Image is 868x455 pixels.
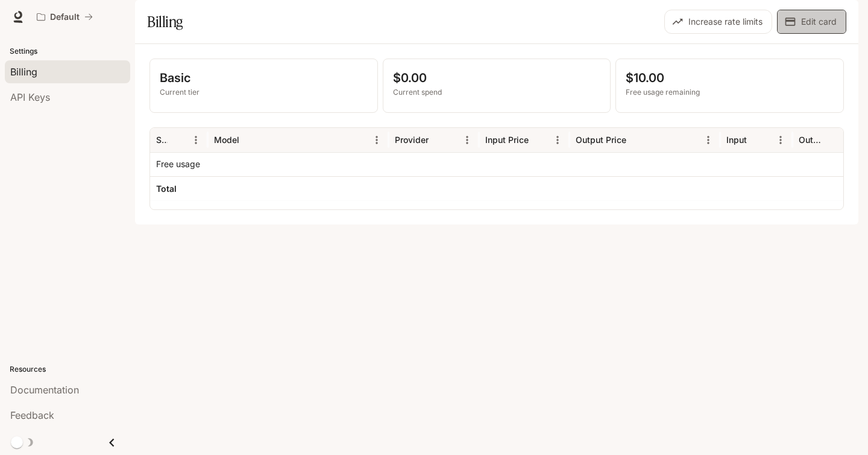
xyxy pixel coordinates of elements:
button: Sort [530,131,548,149]
p: Current spend [393,87,601,98]
p: Current tier [160,87,368,98]
p: Basic [160,69,368,87]
button: Sort [430,131,448,149]
button: Sort [826,131,844,149]
button: Menu [187,131,205,149]
div: Model [214,135,239,145]
button: Menu [772,131,790,149]
p: Default [50,12,80,22]
h1: Billing [147,10,183,34]
p: $0.00 [393,69,601,87]
button: Sort [169,131,187,149]
button: Sort [748,131,766,149]
p: $10.00 [626,69,834,87]
p: Free usage remaining [626,87,834,98]
h6: Total [156,183,177,195]
button: Menu [549,131,567,149]
button: Menu [699,131,717,149]
button: Increase rate limits [664,10,772,34]
div: Service [156,135,168,145]
div: Input [726,135,747,145]
button: Sort [241,131,259,149]
div: Output [799,135,825,145]
button: All workspaces [31,5,98,29]
button: Menu [368,131,386,149]
div: Provider [395,135,429,145]
div: Output Price [576,135,626,145]
button: Menu [458,131,476,149]
button: Sort [627,131,646,149]
p: Free usage [156,158,200,170]
button: Edit card [777,10,846,34]
div: Input Price [485,135,529,145]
